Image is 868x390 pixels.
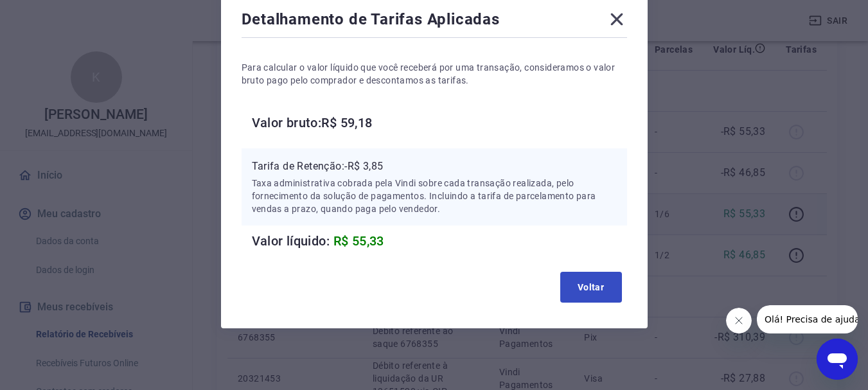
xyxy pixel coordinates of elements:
p: Para calcular o valor líquido que você receberá por uma transação, consideramos o valor bruto pag... [242,61,627,87]
button: Voltar [560,272,622,303]
iframe: Fechar mensagem [726,308,752,333]
iframe: Botão para abrir a janela de mensagens [817,339,858,380]
p: Tarifa de Retenção: -R$ 3,85 [252,159,617,174]
h6: Valor bruto: R$ 59,18 [252,112,627,133]
span: Olá! Precisa de ajuda? [8,9,108,19]
iframe: Mensagem da empresa [757,305,858,333]
h6: Valor líquido: [252,231,627,251]
span: R$ 55,33 [333,233,384,249]
p: Taxa administrativa cobrada pela Vindi sobre cada transação realizada, pelo fornecimento da soluç... [252,177,617,215]
div: Detalhamento de Tarifas Aplicadas [242,9,627,35]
